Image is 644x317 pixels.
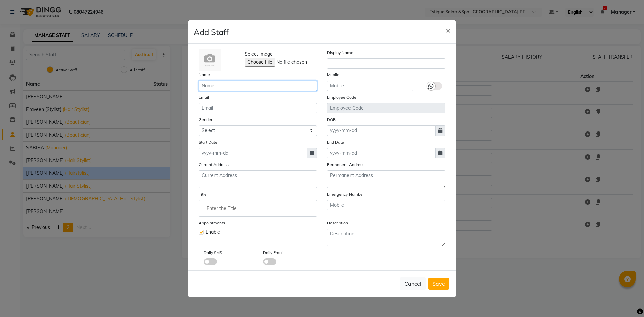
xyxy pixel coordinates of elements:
[206,229,220,236] span: Enable
[327,117,336,123] label: DOB
[199,81,317,91] input: Name
[327,125,436,136] input: yyyy-mm-dd
[327,162,364,168] label: Permanent Address
[327,191,364,197] label: Emergency Number
[199,94,209,100] label: Email
[327,94,356,100] label: Employee Code
[432,280,445,287] span: Save
[327,139,344,145] label: End Date
[204,250,222,256] label: Daily SMS
[194,26,229,38] h4: Add Staff
[440,20,456,39] button: Close
[199,139,217,145] label: Start Date
[263,250,284,256] label: Daily Email
[199,162,229,168] label: Current Address
[327,220,348,226] label: Description
[327,103,445,113] input: Employee Code
[199,220,225,226] label: Appointments
[428,278,449,290] button: Save
[202,202,314,215] input: Enter the Title
[327,72,339,78] label: Mobile
[400,277,426,290] button: Cancel
[199,103,317,113] input: Email
[446,25,450,35] span: ×
[199,49,221,71] img: Cinque Terre
[199,117,212,123] label: Gender
[199,148,307,158] input: yyyy-mm-dd
[327,50,353,56] label: Display Name
[245,51,273,58] span: Select Image
[327,200,445,210] input: Mobile
[199,191,207,197] label: Title
[327,81,413,91] input: Mobile
[327,148,436,158] input: yyyy-mm-dd
[245,58,336,67] input: Select Image
[199,72,210,78] label: Name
